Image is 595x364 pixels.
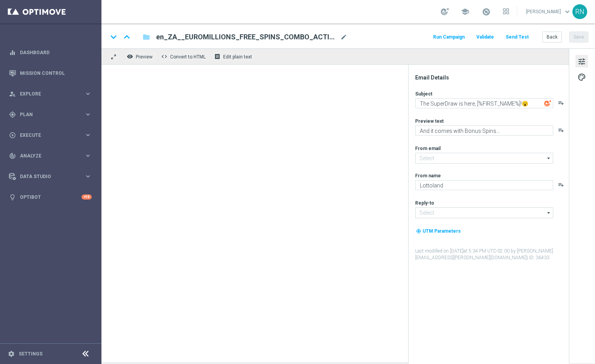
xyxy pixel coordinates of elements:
[20,112,84,117] span: Plan
[527,255,549,260] span: | ID: 36433
[545,153,553,163] i: arrow_drop_down
[9,63,92,83] div: Mission Control
[415,91,432,97] label: Subject
[84,152,92,159] i: keyboard_arrow_right
[461,7,469,16] span: school
[423,228,461,234] span: UTM Parameters
[569,32,588,42] button: Save
[432,32,466,42] button: Run Campaign
[84,90,92,97] i: keyboard_arrow_right
[142,31,151,43] button: folder
[415,200,434,206] label: Reply-to
[20,63,92,83] a: Mission Control
[9,49,92,56] button: equalizer Dashboard
[156,32,337,42] span: en_ZA__EUROMILLIONS_FREE_SPINS_COMBO_ACTIVES__EMT_ALL_EM_TAC_LT
[9,111,92,118] button: gps_fixed Plan keyboard_arrow_right
[84,173,92,180] i: keyboard_arrow_right
[9,91,92,97] button: person_search Explore keyboard_arrow_right
[572,4,587,19] div: RN
[340,34,347,41] span: mode_edit
[121,31,133,43] i: keyboard_arrow_up
[212,51,256,62] button: receipt Edit plain text
[9,152,16,159] i: track_changes
[108,31,119,43] i: keyboard_arrow_down
[20,133,84,138] span: Execute
[415,145,440,152] label: From email
[20,42,92,63] a: Dashboard
[9,49,16,56] i: equalizer
[558,100,564,106] button: playlist_add
[9,153,92,159] button: track_changes Analyze keyboard_arrow_right
[475,32,495,42] button: Validate
[159,51,209,62] button: code Convert to HTML
[84,111,92,118] i: keyboard_arrow_right
[9,194,16,201] i: lightbulb
[558,182,564,188] button: playlist_add
[544,100,551,107] img: optiGenie.svg
[223,54,252,60] span: Edit plain text
[476,34,494,40] span: Validate
[19,352,43,356] a: Settings
[125,51,156,62] button: remove_red_eye Preview
[84,131,92,139] i: keyboard_arrow_right
[9,111,84,118] div: Plan
[9,194,92,200] button: lightbulb Optibot +10
[82,194,92,200] div: +10
[415,207,553,218] input: Select
[9,70,92,76] button: Mission Control
[542,32,562,42] button: Back
[9,187,92,207] div: Optibot
[9,90,84,97] div: Explore
[20,154,84,158] span: Analyze
[9,132,92,138] button: play_circle_outline Execute keyboard_arrow_right
[415,118,444,124] label: Preview text
[8,350,15,357] i: settings
[415,248,568,261] label: Last modified on [DATE] at 5:34 PM UTC-02:00 by [PERSON_NAME][EMAIL_ADDRESS][PERSON_NAME][DOMAIN_...
[575,71,588,83] button: palette
[136,54,153,60] span: Preview
[415,227,462,235] button: my_location UTM Parameters
[558,127,564,133] button: playlist_add
[20,92,84,96] span: Explore
[20,187,82,207] a: Optibot
[9,132,16,139] i: play_circle_outline
[545,208,553,218] i: arrow_drop_down
[415,74,568,81] div: Email Details
[161,53,167,60] span: code
[575,55,588,67] button: tune
[525,6,572,18] a: [PERSON_NAME]keyboard_arrow_down
[9,173,84,180] div: Data Studio
[142,32,150,42] i: folder
[9,90,16,97] i: person_search
[563,7,572,16] span: keyboard_arrow_down
[214,53,220,60] i: receipt
[577,72,586,82] span: palette
[127,53,133,60] i: remove_red_eye
[416,228,421,234] i: my_location
[577,57,586,67] span: tune
[415,173,441,179] label: From name
[9,111,16,118] i: gps_fixed
[9,42,92,63] div: Dashboard
[20,174,84,179] span: Data Studio
[9,152,84,159] div: Analyze
[415,153,553,164] input: Select
[9,132,84,139] div: Execute
[504,32,530,42] button: Send Test
[170,54,206,60] span: Convert to HTML
[9,173,92,180] button: Data Studio keyboard_arrow_right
